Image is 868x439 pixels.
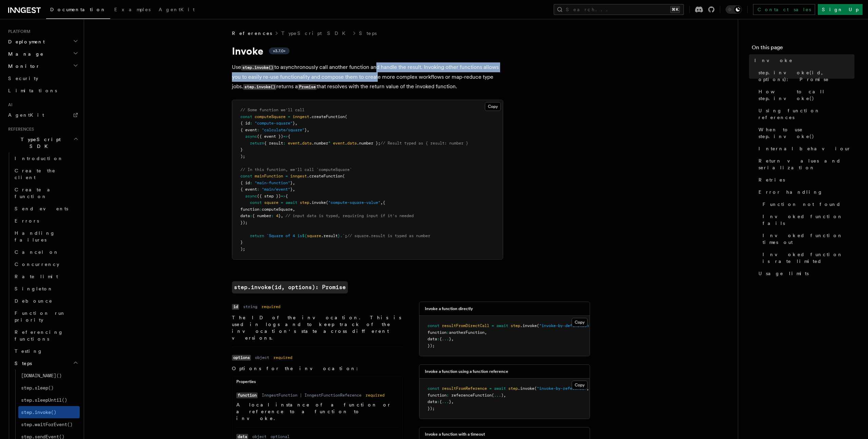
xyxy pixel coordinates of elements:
span: , [485,330,487,335]
a: AgentKit [5,109,80,121]
span: } [240,240,243,245]
span: => [283,134,288,139]
code: step.invoke(id, options): Promise [232,281,348,293]
p: Options for the invocation: [232,365,403,372]
a: Singleton [12,283,80,295]
span: data [347,141,357,146]
span: anotherFunction [449,330,485,335]
span: When to use step.invoke() [758,126,854,140]
a: Steps [359,30,377,37]
span: .invoke [520,323,537,328]
a: Invoked function fails [760,210,854,229]
a: Handling failures [12,227,80,246]
a: Contact sales [753,4,815,15]
span: await [285,200,297,205]
span: }); [240,220,248,225]
span: "compute-square" [255,121,293,126]
span: Errors [15,218,39,224]
span: Internal behaviour [758,145,851,152]
a: Retries [756,174,854,186]
a: Introduction [12,152,80,165]
span: 4 [276,213,278,218]
a: Documentation [46,2,110,19]
span: step [511,323,520,328]
span: { number [252,213,271,218]
a: Error handling [756,186,854,198]
a: Return values and serialization [756,155,854,174]
span: } [449,399,451,404]
span: = [285,174,288,178]
a: Errors [12,215,80,227]
span: mainFunction [255,174,283,178]
span: data [428,399,437,404]
a: Create a function [12,184,80,203]
span: , [295,121,297,126]
span: ${ [302,233,307,238]
code: Promise [298,84,317,90]
span: How to call step.invoke() [758,88,854,102]
a: Function run priority [12,307,80,326]
span: "main/event" [262,187,290,192]
span: } [290,180,293,185]
span: const [240,174,252,178]
span: .number [312,141,328,146]
span: , [307,128,309,132]
span: data [302,141,312,146]
span: : [259,207,262,212]
a: step.sleepUntil() [18,394,80,406]
span: Testing [15,348,43,354]
span: Manage [5,51,44,57]
span: } [304,128,307,132]
span: { result [264,141,283,146]
span: step [300,200,309,205]
span: Usage limits [758,270,809,277]
span: Create the client [15,168,56,180]
span: Deployment [5,38,45,45]
span: { [288,134,290,139]
span: Platform [5,29,31,34]
span: const [428,386,439,391]
code: id [232,304,239,310]
a: [DOMAIN_NAME]() [18,369,80,382]
span: Function not found [763,201,841,208]
span: Function run priority [15,310,66,323]
span: Limitations [8,88,57,93]
span: await [494,386,506,391]
span: AgentKit [159,7,195,12]
span: , [380,200,383,205]
button: Deployment [5,36,80,48]
span: TypeScript SDK [5,136,73,150]
span: Monitor [5,63,40,70]
span: .invoke [309,200,326,205]
span: "calculate/square" [262,128,304,132]
span: ({ event }) [257,134,283,139]
h4: On this page [752,43,854,54]
span: async [245,134,257,139]
span: Create a function [15,187,55,199]
span: Using function references [758,107,854,121]
code: function [236,393,258,398]
span: } [240,147,243,152]
span: "main-function" [255,180,290,185]
a: Limitations [5,84,80,97]
button: Copy [572,318,588,327]
a: Concurrency [12,258,80,270]
a: Using function references [756,104,854,123]
span: ); [240,154,245,159]
span: step.sleep() [21,385,54,390]
span: "compute-square-value" [328,200,380,205]
span: square [307,233,321,238]
span: [DOMAIN_NAME]() [21,373,62,378]
span: // square.result is typed as number [347,233,430,238]
span: ... [442,337,449,341]
span: ( [342,174,345,178]
span: { id [240,121,250,126]
span: Invoked function times out [763,232,854,246]
span: ( [534,386,537,391]
button: Toggle dark mode [726,5,742,14]
span: } [278,213,281,218]
span: const [250,200,262,205]
span: Invoked function fails [763,213,854,227]
span: } [293,121,295,126]
span: AgentKit [8,112,44,118]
